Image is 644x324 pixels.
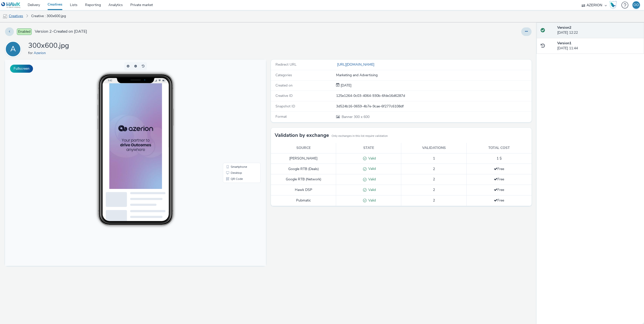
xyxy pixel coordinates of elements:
div: OO [633,1,639,9]
div: 125e1264-0c03-4064-930b-6fde16d6287d [336,93,531,98]
span: Valid [367,177,376,182]
h3: Validation by exchange [275,132,329,139]
span: Creative ID [275,93,293,98]
a: Hawk Academy [609,1,619,9]
h1: 300x600.jpg [28,41,69,51]
img: Hawk Academy [609,1,617,9]
td: Google RTB (Network) [271,174,336,185]
button: Fullscreen [10,65,33,73]
strong: Version 2 [557,25,571,30]
div: [DATE] 12:22 [557,25,640,35]
span: Free [494,167,504,171]
div: 3d524b16-0659-4b7e-9cae-6f277c6108df [336,104,531,109]
div: Marketing and Advertising [336,73,531,78]
span: Enabled [17,28,32,35]
div: Creation 01 October 2025, 11:44 [340,83,351,88]
span: 300 x 600 [341,114,370,119]
td: Google RTB (Deals) [271,164,336,174]
span: Free [494,187,504,192]
span: QR Code [226,118,238,121]
img: undefined Logo [1,2,21,8]
th: Source [271,143,336,153]
li: QR Code [219,116,255,122]
li: Desktop [219,110,255,116]
span: Free [494,177,504,182]
span: 1 [433,156,435,161]
div: A [10,42,16,56]
span: Desktop [226,112,237,115]
a: A [5,47,23,51]
th: Validations [401,143,466,153]
td: Pubmatic [271,195,336,206]
img: mobile [3,14,8,19]
span: [DATE] [340,83,351,88]
span: Valid [367,198,376,203]
img: Advertisement preview [104,24,157,129]
th: State [336,143,401,153]
span: Smartphone [226,106,242,109]
span: 1 $ [497,156,502,161]
a: [URL][DOMAIN_NAME] [336,62,376,67]
span: Snapshot ID [275,104,295,109]
a: Creative : 300x600.jpg [29,10,68,22]
span: 2 [433,167,435,171]
span: for [28,51,34,55]
span: Redirect URL [275,62,297,67]
td: [PERSON_NAME] [271,153,336,164]
th: Total cost [466,143,532,153]
span: Banner [342,114,354,119]
small: Only exchanges in this list require validation [332,134,388,138]
span: Format [275,114,287,119]
a: Azerion [34,51,48,55]
span: Categories [275,73,292,77]
span: Created on [275,83,293,88]
span: Free [494,198,504,203]
span: Version 2 - Created on [DATE] [35,29,87,34]
span: 2 [433,187,435,192]
td: Hawk DSP [271,185,336,195]
div: [DATE] 11:44 [557,41,640,51]
span: 2 [433,177,435,182]
span: 9:42 [103,19,107,22]
span: Valid [367,187,376,192]
span: Valid [367,156,376,161]
li: Smartphone [219,104,255,110]
span: Valid [367,166,376,171]
strong: Version 1 [557,41,571,46]
span: 2 [433,198,435,203]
